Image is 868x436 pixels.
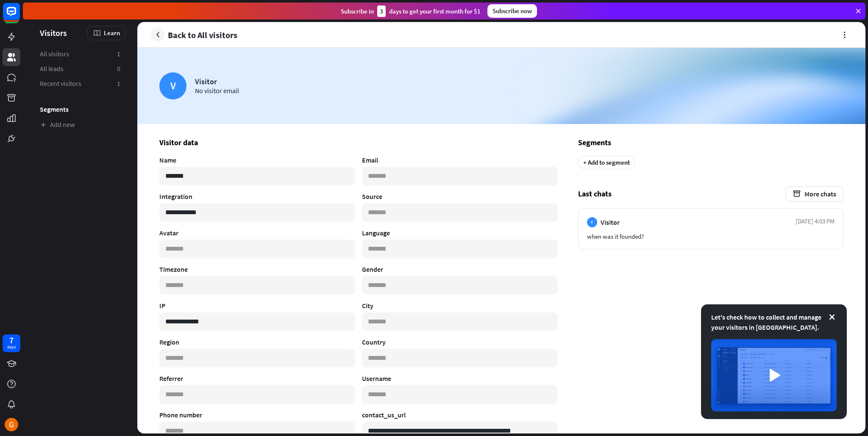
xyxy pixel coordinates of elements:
[40,50,69,58] span: All visitors
[159,411,355,419] h4: Phone number
[362,338,558,346] h4: Country
[587,217,597,227] div: V
[159,72,186,99] div: V
[137,48,865,124] img: Orange background
[362,229,558,237] h4: Language
[159,229,355,237] h4: Avatar
[578,186,843,201] h3: Last chats
[362,301,558,310] h4: City
[40,28,67,38] span: Visitors
[9,337,14,344] div: 7
[362,156,558,164] h4: Email
[3,334,20,352] a: 7 days
[159,138,558,147] h3: Visitor data
[711,312,837,332] div: Let's check how to collect and manage your visitors in [GEOGRAPHIC_DATA].
[168,30,237,40] span: Back to All visitors
[104,29,120,37] span: Learn
[35,77,125,91] a: Recent visitors 1
[35,62,125,76] a: All leads 0
[117,64,120,73] aside: 0
[35,105,125,113] h3: Segments
[487,4,537,18] div: Subscribe now
[35,118,125,132] a: Add new
[151,28,237,41] a: Back to All visitors
[587,232,835,240] div: when was it founded?
[362,411,558,419] h4: contact_us_url
[159,301,355,310] h4: IP
[796,217,835,227] aside: [DATE] 4:03 PM
[362,374,558,383] h4: Username
[117,50,120,58] aside: 1
[785,186,843,201] button: More chats
[35,47,125,61] a: All visitors 1
[578,138,843,147] h3: Segments
[362,192,558,201] h4: Source
[195,86,239,95] div: No visitor email
[711,339,837,411] img: image
[578,208,843,249] a: V Visitor [DATE] 4:03 PM when was it founded?
[159,265,355,273] h4: Timezone
[159,338,355,346] h4: Region
[117,79,120,88] aside: 1
[159,156,355,164] h4: Name
[40,79,81,88] span: Recent visitors
[341,6,481,17] div: Subscribe in days to get your first month for $1
[362,265,558,273] h4: Gender
[159,192,355,201] h4: Integration
[195,77,239,86] div: Visitor
[601,218,620,226] span: Visitor
[40,64,64,73] span: All leads
[7,344,16,350] div: days
[159,374,355,383] h4: Referrer
[7,3,32,29] button: Open LiveChat chat widget
[377,6,386,17] div: 3
[578,156,635,169] div: + Add to segment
